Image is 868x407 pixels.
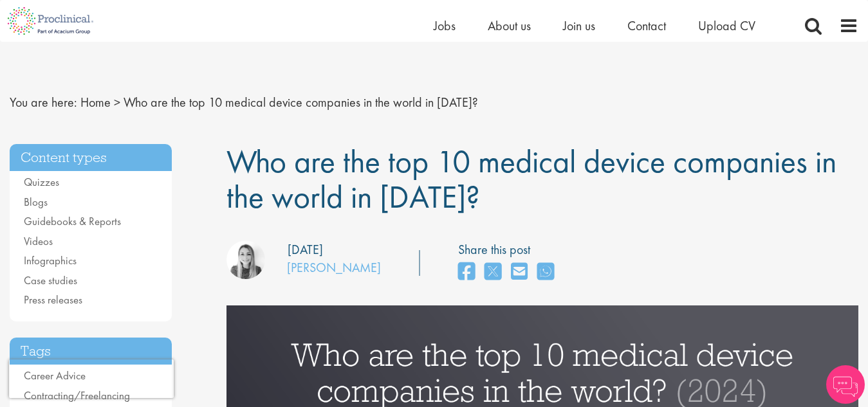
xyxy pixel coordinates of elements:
[24,273,77,287] a: Case studies
[124,94,478,111] span: Who are the top 10 medical device companies in the world in [DATE]?
[698,17,755,34] a: Upload CV
[458,240,560,259] label: Share this post
[24,234,53,248] a: Videos
[80,94,111,111] a: breadcrumb link
[537,258,554,286] a: share on whats app
[9,359,174,398] iframe: reCAPTCHA
[10,94,77,111] span: You are here:
[24,195,48,209] a: Blogs
[511,258,528,286] a: share on email
[488,17,531,34] a: About us
[24,175,59,189] a: Quizzes
[458,258,475,286] a: share on facebook
[10,144,172,172] h3: Content types
[24,388,130,402] a: Contracting/Freelancing
[226,240,265,279] img: Hannah Burke
[114,94,120,111] span: >
[24,214,121,228] a: Guidebooks & Reports
[485,258,501,286] a: share on twitter
[627,17,666,34] a: Contact
[288,240,323,259] div: [DATE]
[434,17,456,34] a: Jobs
[24,293,82,307] a: Press releases
[24,253,77,267] a: Infographics
[226,141,836,217] span: Who are the top 10 medical device companies in the world in [DATE]?
[287,259,381,276] a: [PERSON_NAME]
[10,338,172,365] h3: Tags
[826,365,865,404] img: Chatbot
[563,17,595,34] a: Join us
